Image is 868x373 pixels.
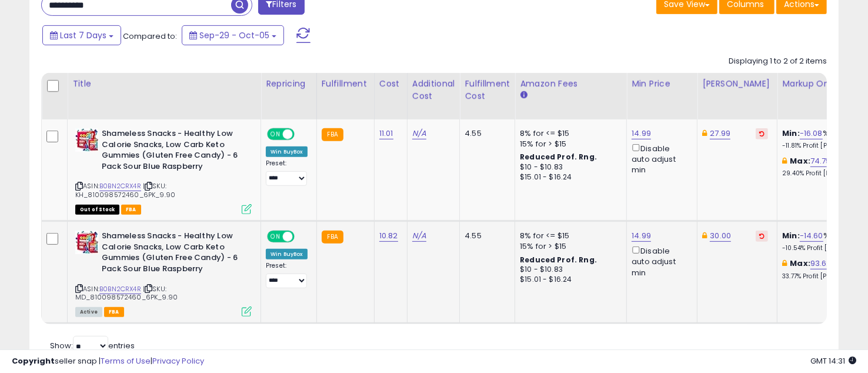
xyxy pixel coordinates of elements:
[50,340,135,351] span: Show: entries
[12,356,204,367] div: seller snap | |
[790,258,810,269] b: Max:
[800,230,823,242] a: -14.60
[520,152,597,162] b: Reduced Prof. Rng.
[379,78,402,90] div: Cost
[266,159,308,186] div: Preset:
[268,129,283,139] span: ON
[520,265,617,275] div: $10 - $10.83
[520,139,617,149] div: 15% for > $15
[75,205,119,215] span: All listings that are currently out of stock and unavailable for purchase on Amazon
[412,230,426,242] a: N/A
[266,146,308,157] div: Win BuyBox
[632,128,651,139] a: 14.99
[710,230,731,242] a: 30.00
[75,307,102,317] span: All listings currently available for purchase on Amazon
[710,128,730,139] a: 27.99
[121,205,141,215] span: FBA
[632,244,688,278] div: Disable auto adjust min
[101,355,151,367] a: Terms of Use
[412,128,426,139] a: N/A
[520,255,597,265] b: Reduced Prof. Rng.
[520,78,622,90] div: Amazon Fees
[266,249,308,259] div: Win BuyBox
[465,231,506,241] div: 4.55
[104,307,124,317] span: FBA
[60,29,106,41] span: Last 7 Days
[790,155,810,166] b: Max:
[412,78,455,102] div: Additional Cost
[182,25,284,45] button: Sep-29 - Oct-05
[520,231,617,241] div: 8% for <= $15
[99,181,141,191] a: B0BN2CRX4R
[810,155,831,167] a: 74.75
[520,128,617,139] div: 8% for <= $15
[75,231,252,315] div: ASIN:
[520,241,617,252] div: 15% for > $15
[75,284,178,302] span: | SKU: MD_810098572460_6PK_9.90
[520,172,617,182] div: $15.01 - $16.24
[520,90,527,101] small: Amazon Fees.
[632,230,651,242] a: 14.99
[379,230,398,242] a: 10.82
[75,181,175,199] span: | SKU: KH_810098572460_6PK_9.90
[293,232,312,242] span: OFF
[520,275,617,285] div: $15.01 - $16.24
[729,56,827,67] div: Displaying 1 to 2 of 2 items
[379,128,393,139] a: 11.01
[75,128,99,152] img: 51c3Ei6YphL._SL40_.jpg
[72,78,256,90] div: Title
[782,128,800,139] b: Min:
[810,355,856,367] span: 2025-10-13 14:31 GMT
[702,78,772,90] div: [PERSON_NAME]
[810,258,832,269] a: 93.62
[266,78,312,90] div: Repricing
[42,25,121,45] button: Last 7 Days
[293,129,312,139] span: OFF
[123,31,177,42] span: Compared to:
[632,142,688,175] div: Disable auto adjust min
[800,128,823,139] a: -16.08
[266,262,308,288] div: Preset:
[152,355,204,367] a: Privacy Policy
[322,128,343,141] small: FBA
[268,232,283,242] span: ON
[322,78,369,90] div: Fulfillment
[322,231,343,244] small: FBA
[75,231,99,254] img: 51c3Ei6YphL._SL40_.jpg
[12,355,55,367] strong: Copyright
[782,230,800,241] b: Min:
[465,128,506,139] div: 4.55
[102,231,245,277] b: Shameless Snacks - Healthy Low Calorie Snacks, Low Carb Keto Gummies (Gluten Free Candy) - 6 Pack...
[632,78,692,90] div: Min Price
[520,162,617,172] div: $10 - $10.83
[99,284,141,294] a: B0BN2CRX4R
[75,128,252,213] div: ASIN:
[199,29,269,41] span: Sep-29 - Oct-05
[102,128,245,175] b: Shameless Snacks - Healthy Low Calorie Snacks, Low Carb Keto Gummies (Gluten Free Candy) - 6 Pack...
[465,78,510,102] div: Fulfillment Cost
